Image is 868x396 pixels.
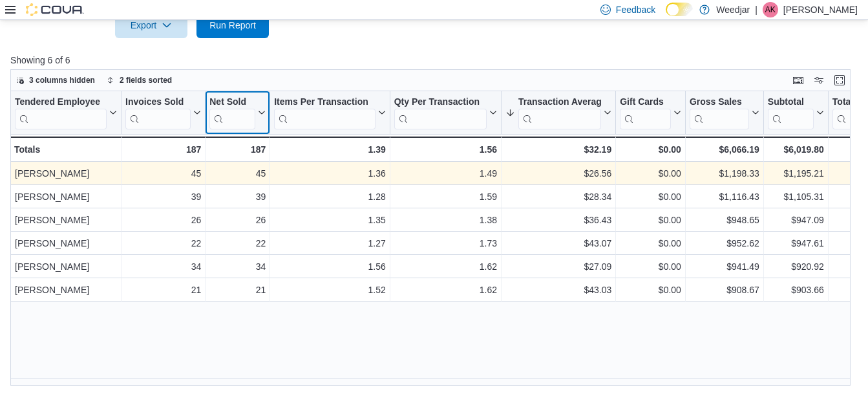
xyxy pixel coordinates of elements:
div: 1.49 [394,166,497,181]
div: 1.36 [274,166,386,181]
div: 1.56 [394,142,497,157]
div: 1.59 [394,189,497,204]
div: $32.19 [505,142,611,157]
div: Items Per Transaction [274,96,376,129]
button: Transaction Average [505,96,611,129]
div: $0.00 [620,142,681,157]
div: $0.00 [620,189,681,204]
div: $28.34 [505,189,611,204]
button: Invoices Sold [125,96,201,129]
div: Totals [14,142,117,157]
span: AK [765,2,776,17]
div: [PERSON_NAME] [15,282,117,298]
div: 1.35 [274,212,386,228]
div: Gift Cards [620,96,671,108]
div: $0.00 [620,166,681,181]
div: $0.00 [620,212,681,228]
div: Tendered Employee [15,96,107,108]
button: Export [115,12,187,38]
div: 1.56 [274,259,386,274]
div: Subtotal [768,96,814,129]
div: Transaction Average [518,96,601,108]
div: Items Per Transaction [274,96,376,108]
div: [PERSON_NAME] [15,189,117,204]
button: Display options [811,72,827,88]
div: $1,105.31 [768,189,824,204]
div: $948.65 [690,212,759,228]
span: 3 columns hidden [29,75,95,85]
p: Showing 6 of 6 [10,54,859,67]
p: Weedjar [716,2,750,17]
div: 1.62 [394,259,497,274]
div: [PERSON_NAME] [15,236,117,251]
button: Keyboard shortcuts [790,72,806,88]
div: 39 [209,189,266,204]
div: 187 [209,142,266,157]
div: Gross Sales [690,96,749,129]
div: 39 [125,189,201,204]
div: 34 [125,259,201,274]
div: Subtotal [768,96,814,108]
button: Tendered Employee [15,96,117,129]
div: $0.00 [620,282,681,298]
span: Feedback [616,3,655,16]
div: Tendered Employee [15,96,107,129]
button: 3 columns hidden [11,72,100,88]
div: $908.67 [690,282,759,298]
div: Gross Sales [690,96,749,108]
div: [PERSON_NAME] [15,259,117,274]
div: $1,195.21 [768,166,824,181]
button: Gift Cards [620,96,681,129]
div: 21 [209,282,266,298]
div: 1.28 [274,189,386,204]
p: [PERSON_NAME] [783,2,858,17]
div: 187 [125,142,201,157]
div: 1.27 [274,236,386,251]
div: 1.38 [394,212,497,228]
button: Subtotal [768,96,824,129]
div: $43.07 [505,236,611,251]
div: Net Sold [209,96,255,129]
div: $36.43 [505,212,611,228]
div: $0.00 [620,259,681,274]
div: $947.61 [768,236,824,251]
div: $903.66 [768,282,824,298]
div: $43.03 [505,282,611,298]
div: $1,116.43 [690,189,759,204]
div: Armin Klumpp [763,2,778,17]
div: Transaction Average [518,96,601,129]
div: 26 [209,212,266,228]
div: Invoices Sold [125,96,191,108]
div: $0.00 [620,236,681,251]
div: 1.62 [394,282,497,298]
div: $26.56 [505,166,611,181]
div: $27.09 [505,259,611,274]
div: [PERSON_NAME] [15,166,117,181]
div: Gift Card Sales [620,96,671,129]
span: Run Report [209,19,256,32]
div: 45 [125,166,201,181]
div: Invoices Sold [125,96,191,129]
div: 34 [209,259,266,274]
button: Items Per Transaction [274,96,386,129]
div: Net Sold [209,96,255,108]
span: 2 fields sorted [120,75,172,85]
div: $6,066.19 [690,142,759,157]
div: 1.52 [274,282,386,298]
div: 22 [209,236,266,251]
div: $947.09 [768,212,824,228]
button: Enter fullscreen [832,72,847,88]
input: Dark Mode [666,3,693,16]
div: [PERSON_NAME] [15,212,117,228]
p: | [755,2,757,17]
div: 1.39 [274,142,386,157]
button: 2 fields sorted [101,72,177,88]
div: $6,019.80 [768,142,824,157]
div: $920.92 [768,259,824,274]
div: $941.49 [690,259,759,274]
img: Cova [26,3,84,16]
div: 22 [125,236,201,251]
div: 26 [125,212,201,228]
div: 1.73 [394,236,497,251]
